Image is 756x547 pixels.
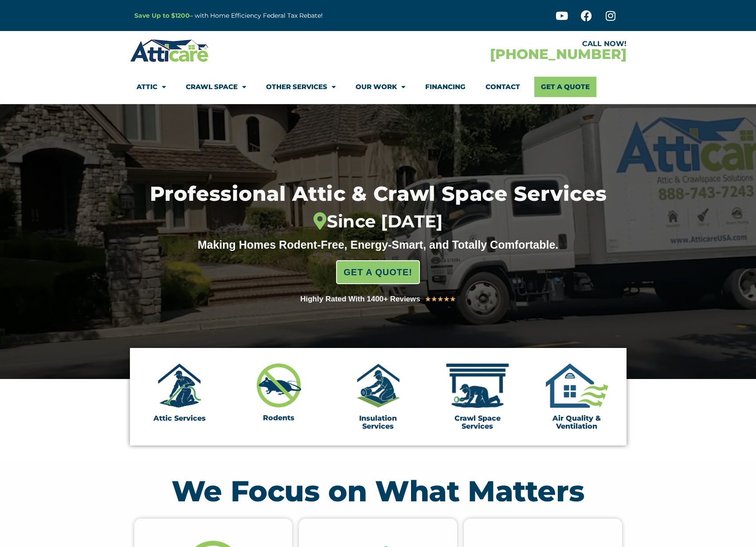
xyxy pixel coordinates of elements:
[425,293,456,305] div: 5/5
[443,293,450,305] i: ★
[344,263,412,281] span: GET A QUOTE!
[431,293,437,305] i: ★
[425,77,466,97] a: Financing
[134,11,422,21] p: – with Home Efficiency Federal Tax Rebate!
[266,77,336,97] a: Other Services
[181,238,576,251] div: Making Homes Rodent-Free, Energy-Smart, and Totally Comfortable.
[263,414,294,422] a: Rodents
[134,477,622,505] h2: We Focus on What Matters
[486,77,520,97] a: Contact
[450,293,456,305] i: ★
[103,211,654,232] div: Since [DATE]
[300,293,420,305] div: Highly Rated With 1400+ Reviews
[552,414,601,430] a: Air Quality & Ventilation
[336,260,420,284] a: GET A QUOTE!
[153,414,206,422] a: Attic Services
[134,12,190,20] a: Save Up to $1200
[137,77,620,97] nav: Menu
[137,77,166,97] a: Attic
[103,184,654,232] h1: Professional Attic & Crawl Space Services
[437,293,443,305] i: ★
[356,77,405,97] a: Our Work
[454,414,501,430] a: Crawl Space Services
[186,77,246,97] a: Crawl Space
[378,40,627,47] div: CALL NOW!
[425,293,431,305] i: ★
[359,414,397,430] a: Insulation Services
[534,77,596,97] a: Get A Quote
